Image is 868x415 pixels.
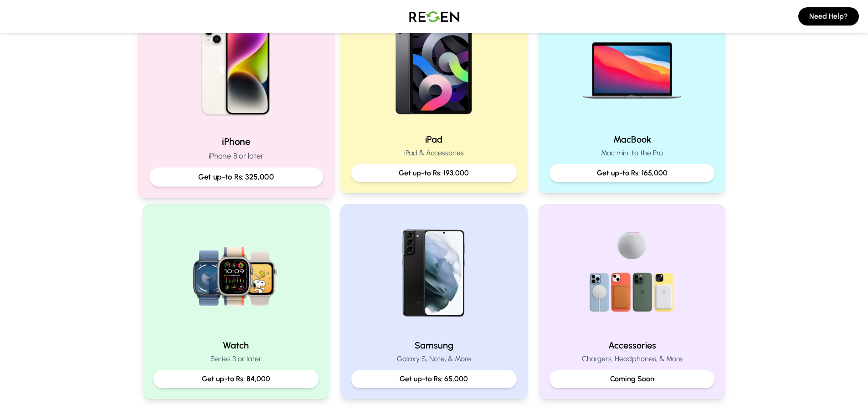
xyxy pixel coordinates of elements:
[550,339,715,352] h2: Accessories
[351,354,517,364] p: Galaxy S, Note, & More
[351,339,517,352] h2: Samsung
[351,133,517,146] h2: iPad
[557,168,708,179] p: Get up-to Rs: 165,000
[161,374,312,384] p: Get up-to Rs: 84,000
[154,339,319,352] h2: Watch
[157,171,315,183] p: Get up-to Rs: 325,000
[154,354,319,364] p: Series 3 or later
[375,9,492,126] img: iPad
[574,215,690,332] img: Accessories
[359,168,509,179] p: Get up-to Rs: 193,000
[550,148,715,159] p: Mac mini to the Pro
[175,5,297,128] img: iPhone
[149,135,323,148] h2: iPhone
[550,133,715,146] h2: MacBook
[375,215,492,332] img: Samsung
[402,4,466,29] img: Logo
[351,148,517,159] p: iPad & Accessories
[359,374,509,384] p: Get up-to Rs: 65,000
[178,215,294,332] img: Watch
[557,374,708,384] p: Coming Soon
[574,9,690,126] img: MacBook
[550,354,715,364] p: Chargers, Headphones, & More
[149,150,323,162] p: iPhone 8 or later
[798,7,859,26] button: Need Help?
